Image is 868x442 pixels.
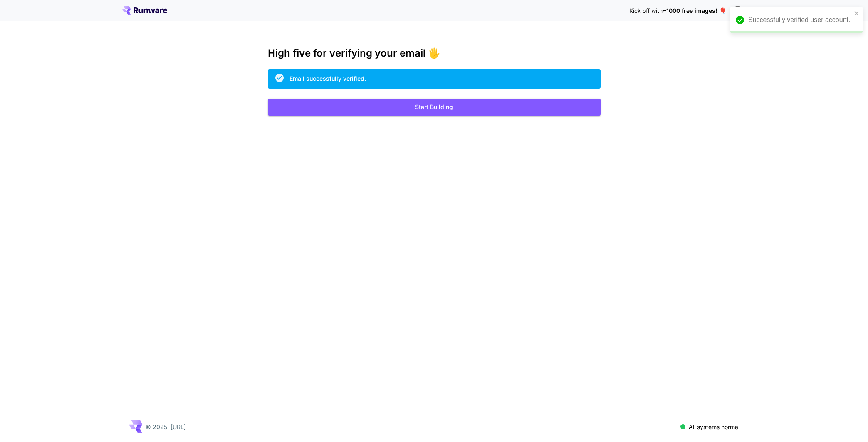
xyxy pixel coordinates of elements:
[748,15,851,25] div: Successfully verified user account.
[146,422,186,431] p: © 2025, [URL]
[689,422,739,431] p: All systems normal
[289,74,366,83] div: Email successfully verified.
[854,10,860,17] button: close
[730,2,746,18] button: In order to qualify for free credit, you need to sign up with a business email address and click ...
[663,7,726,14] span: ~1000 free images! 🎈
[268,99,601,116] button: Start Building
[629,7,663,14] span: Kick off with
[268,47,601,59] h3: High five for verifying your email 🖐️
